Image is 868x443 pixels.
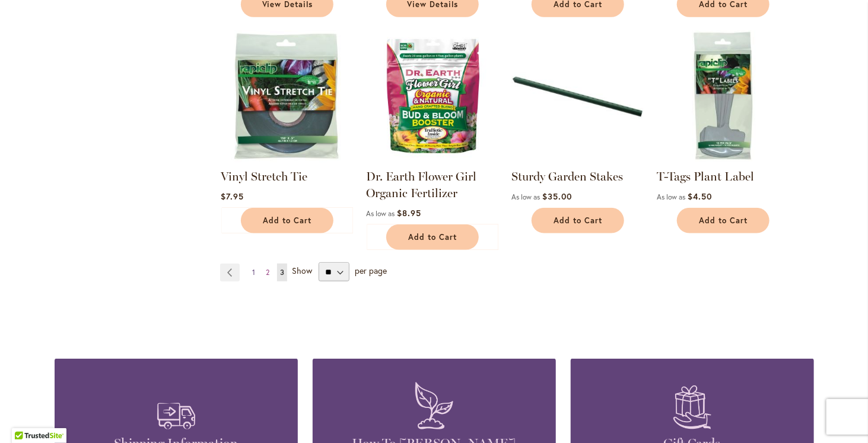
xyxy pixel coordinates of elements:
[9,401,42,434] iframe: Launch Accessibility Center
[700,216,748,226] span: Add to Cart
[366,30,498,163] img: Dr. Earth Flower Girl Organic Fertilizer
[221,30,353,163] img: Vinyl Stretch Tie
[249,264,258,281] a: 1
[397,207,421,219] span: $8.95
[657,169,754,183] a: T-Tags Plant Label
[532,208,624,233] button: Add to Cart
[657,30,789,163] img: Rapiclip plant label packaging
[292,265,312,277] span: Show
[511,169,623,183] a: Sturdy Garden Stakes
[355,265,387,277] span: per page
[511,154,644,165] a: Sturdy Garden Stakes
[409,232,457,242] span: Add to Cart
[221,169,307,183] a: Vinyl Stretch Tie
[542,191,572,202] span: $35.00
[263,216,312,226] span: Add to Cart
[657,154,789,165] a: Rapiclip plant label packaging
[280,268,284,277] span: 3
[366,209,395,218] span: As low as
[221,154,353,165] a: Vinyl Stretch Tie
[266,268,269,277] span: 2
[386,224,479,250] button: Add to Cart
[688,191,712,202] span: $4.50
[554,216,603,226] span: Add to Cart
[366,154,498,165] a: Dr. Earth Flower Girl Organic Fertilizer
[511,192,540,201] span: As low as
[221,191,244,202] span: $7.95
[263,264,272,281] a: 2
[657,192,685,201] span: As low as
[241,208,333,233] button: Add to Cart
[511,30,644,163] img: Sturdy Garden Stakes
[677,208,770,233] button: Add to Cart
[366,169,476,200] a: Dr. Earth Flower Girl Organic Fertilizer
[252,268,255,277] span: 1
